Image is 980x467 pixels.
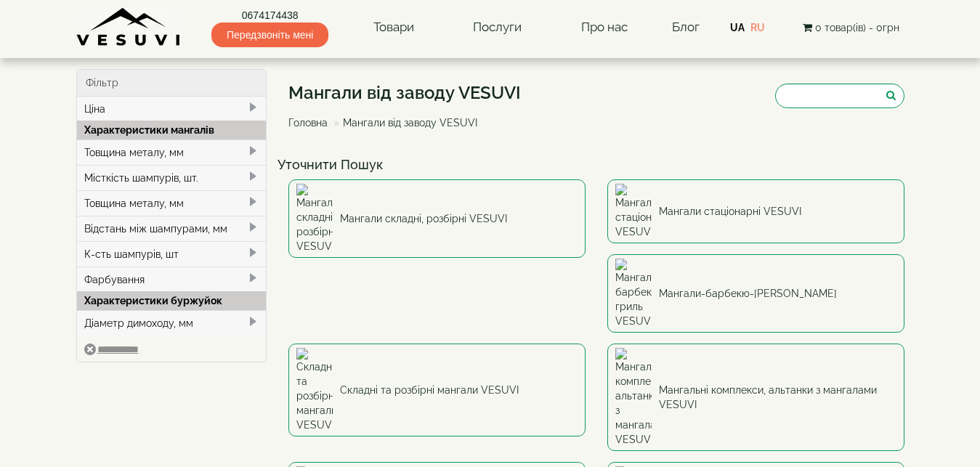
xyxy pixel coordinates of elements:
a: 0674174438 [211,8,328,23]
img: Мангальні комплекси, альтанки з мангалами VESUVI [615,348,652,447]
img: Складні та розбірні мангали VESUVI [296,348,333,432]
img: Завод VESUVI [76,7,182,47]
span: 0 товар(ів) - 0грн [815,22,899,33]
a: Блог [672,20,700,34]
a: Мангальні комплекси, альтанки з мангалами VESUVI Мангальні комплекси, альтанки з мангалами VESUVI [607,344,904,451]
a: Послуги [458,11,536,44]
a: Мангали стаціонарні VESUVI Мангали стаціонарні VESUVI [607,179,904,243]
img: Мангали-барбекю-гриль VESUVI [615,259,652,328]
div: Фільтр [77,70,267,97]
a: Головна [288,117,328,129]
button: 0 товар(ів) - 0грн [798,20,904,36]
div: Діаметр димоходу, мм [77,310,267,336]
span: Передзвоніть мені [211,23,328,47]
a: RU [750,22,765,33]
a: Про нас [567,11,642,44]
a: Товари [359,11,429,44]
div: Товщина металу, мм [77,139,267,165]
a: Мангали-барбекю-гриль VESUVI Мангали-барбекю-[PERSON_NAME] [607,254,904,333]
h1: Мангали від заводу VESUVI [288,84,521,102]
div: Характеристики мангалів [77,121,267,139]
div: Місткість шампурів, шт. [77,165,267,190]
img: Мангали стаціонарні VESUVI [615,184,652,239]
div: Ціна [77,97,267,121]
div: Відстань між шампурами, мм [77,216,267,241]
div: Фарбування [77,267,267,292]
a: Складні та розбірні мангали VESUVI Складні та розбірні мангали VESUVI [288,344,586,436]
a: Мангали складні, розбірні VESUVI Мангали складні, розбірні VESUVI [288,179,586,258]
div: Товщина металу, мм [77,190,267,216]
li: Мангали від заводу VESUVI [331,115,477,130]
div: Характеристики буржуйок [77,291,267,310]
div: К-сть шампурів, шт [77,241,267,267]
h4: Уточнити Пошук [278,158,915,172]
img: Мангали складні, розбірні VESUVI [296,184,333,253]
a: UA [730,22,745,33]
